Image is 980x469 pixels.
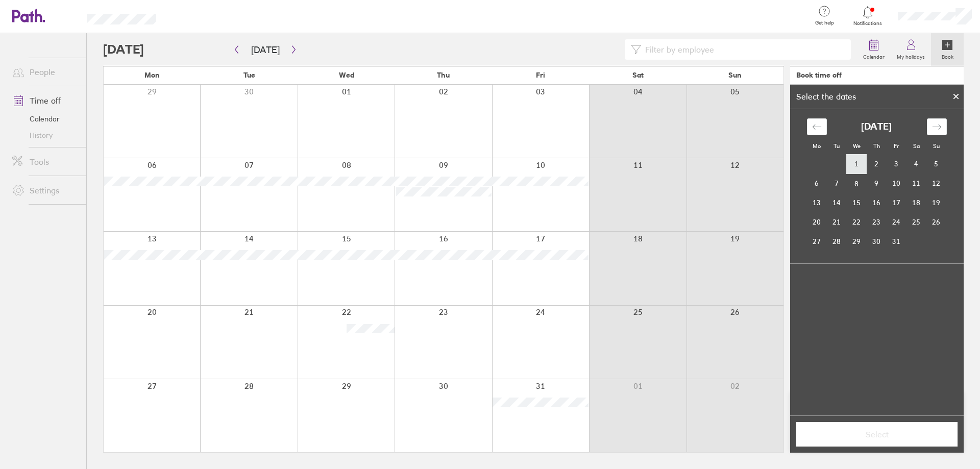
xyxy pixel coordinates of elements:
td: Monday, October 13, 2025 [807,193,827,213]
td: Tuesday, October 7, 2025 [827,174,847,193]
span: Select [803,430,950,439]
button: [DATE] [243,41,288,58]
span: Mon [144,71,160,79]
td: Tuesday, October 14, 2025 [827,193,847,213]
td: Friday, October 24, 2025 [887,213,906,232]
td: Thursday, October 30, 2025 [867,232,887,252]
td: Friday, October 17, 2025 [887,193,906,213]
td: Saturday, October 18, 2025 [906,193,926,213]
a: People [4,62,86,82]
div: Move backward to switch to the previous month. [807,118,827,135]
td: Wednesday, October 1, 2025 [847,155,867,174]
span: Sat [632,71,644,79]
td: Thursday, October 2, 2025 [867,155,887,174]
a: Settings [4,180,86,201]
small: Sa [913,142,920,150]
small: Su [933,142,940,150]
a: Time off [4,90,86,111]
td: Monday, October 6, 2025 [807,174,827,193]
a: My holidays [891,33,931,66]
small: Mo [813,142,821,150]
input: Filter by employee [641,40,845,59]
td: Wednesday, October 29, 2025 [847,232,867,252]
td: Saturday, October 11, 2025 [906,174,926,193]
td: Saturday, October 4, 2025 [906,155,926,174]
strong: [DATE] [861,121,892,132]
td: Friday, October 10, 2025 [887,174,906,193]
td: Sunday, October 26, 2025 [926,213,946,232]
span: Notifications [851,20,885,27]
small: We [853,142,861,150]
label: My holidays [891,51,931,60]
div: Move forward to switch to the next month. [927,118,947,135]
td: Friday, October 3, 2025 [887,155,906,174]
small: Th [873,142,880,150]
td: Thursday, October 23, 2025 [867,213,887,232]
span: Fri [536,71,545,79]
td: Thursday, October 9, 2025 [867,174,887,193]
span: Get help [808,20,841,26]
label: Calendar [857,51,891,60]
div: Select the dates [790,92,862,101]
a: Notifications [851,5,885,27]
small: Tu [834,142,840,150]
td: Sunday, October 5, 2025 [926,155,946,174]
td: Wednesday, October 15, 2025 [847,193,867,213]
a: Calendar [857,33,891,66]
a: History [4,127,86,143]
span: Thu [437,71,450,79]
td: Monday, October 20, 2025 [807,213,827,232]
div: Book time off [796,71,842,79]
td: Tuesday, October 21, 2025 [827,213,847,232]
button: Select [796,422,958,447]
td: Sunday, October 19, 2025 [926,193,946,213]
a: Tools [4,152,86,172]
span: Sun [728,71,742,79]
label: Book [936,51,960,60]
td: Monday, October 27, 2025 [807,232,827,252]
span: Wed [339,71,354,79]
small: Fr [894,142,899,150]
span: Tue [243,71,255,79]
a: Calendar [4,111,86,127]
td: Friday, October 31, 2025 [887,232,906,252]
a: Book [931,33,964,66]
td: Saturday, October 25, 2025 [906,213,926,232]
div: Calendar [796,109,958,263]
td: Wednesday, October 8, 2025 [847,174,867,193]
td: Tuesday, October 28, 2025 [827,232,847,252]
td: Thursday, October 16, 2025 [867,193,887,213]
td: Sunday, October 12, 2025 [926,174,946,193]
td: Wednesday, October 22, 2025 [847,213,867,232]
